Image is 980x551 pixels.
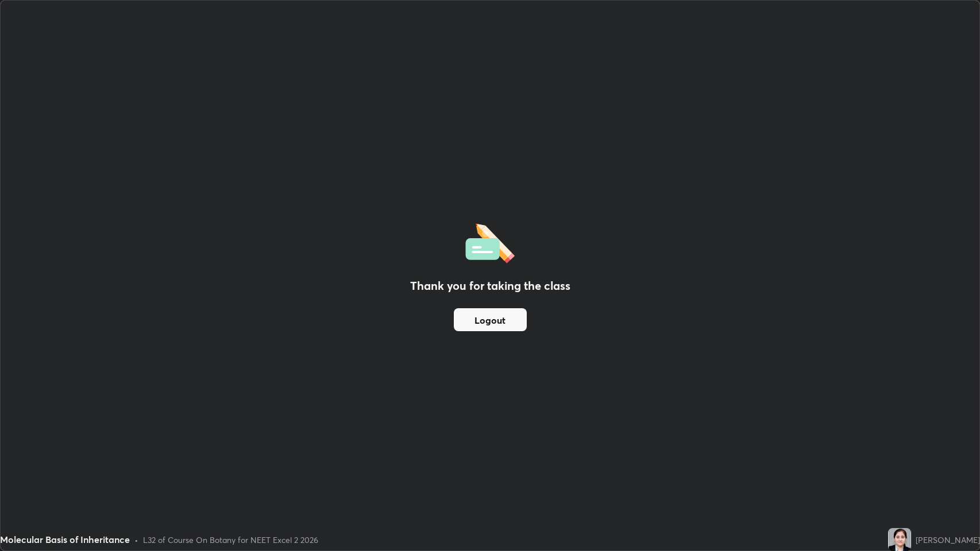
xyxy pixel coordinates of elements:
[888,528,911,551] img: b22a7a3a0eec4d5ca54ced57e8c01dd8.jpg
[134,534,138,546] div: •
[465,220,515,263] img: offlineFeedback.1438e8b3.svg
[143,534,318,546] div: L32 of Course On Botany for NEET Excel 2 2026
[454,308,527,331] button: Logout
[916,534,980,546] div: [PERSON_NAME]
[410,277,570,294] h2: Thank you for taking the class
